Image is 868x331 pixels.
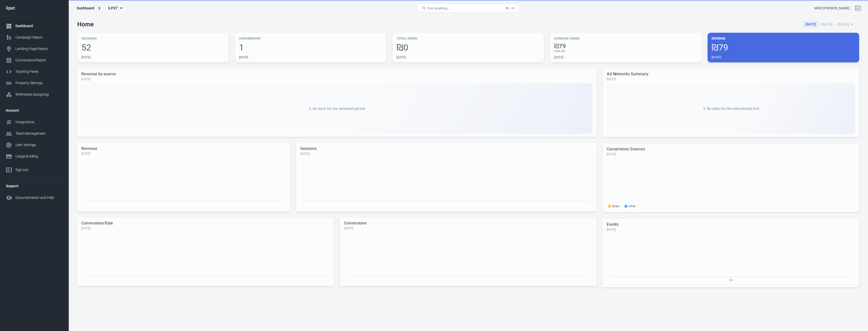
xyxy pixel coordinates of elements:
[2,32,67,43] a: Campaign Report
[15,167,63,172] div: Sign out
[15,131,63,136] div: Team Management
[505,6,515,10] div: ⌘ + K
[15,92,63,97] div: Webhooks (outgoing)
[2,104,67,116] li: Account
[814,6,850,11] div: Account id: MBZuPSxE
[15,119,63,125] div: Integrations
[2,6,67,10] div: ilpet
[2,89,67,100] a: Webhooks (outgoing)
[15,142,63,148] div: User Settings
[77,6,94,11] div: Dashboard
[2,116,67,128] a: Integrations
[15,58,63,63] div: Conversions Report
[102,4,128,13] button: ilpet
[15,195,63,200] div: Documentation and Help
[2,77,67,89] a: Property Settings
[2,66,67,77] a: Tracking Pixels
[15,154,63,159] div: Usage & billing
[108,5,118,11] span: ilpet
[2,55,67,66] a: Conversions Report
[2,20,67,32] a: Dashboard
[15,80,63,86] div: Property Settings
[15,69,63,74] div: Tracking Pixels
[2,43,67,55] a: Landing Page Report
[15,35,63,40] div: Campaign Report
[852,2,864,14] a: Sign out
[427,6,450,10] span: Find anything...
[2,180,67,192] li: Support
[77,21,94,28] h3: Home
[2,128,67,139] a: Team Management
[418,4,519,12] button: Find anything...⌘ + K
[2,151,67,162] a: Usage & billing
[15,46,63,51] div: Landing Page Report
[2,139,67,151] a: User Settings
[2,162,67,176] a: Sign out
[15,23,63,29] div: Dashboard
